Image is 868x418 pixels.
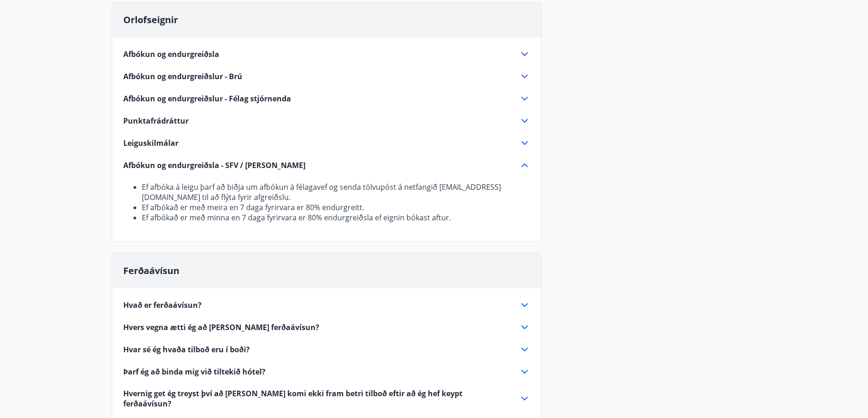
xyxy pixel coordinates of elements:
[142,212,530,223] li: Ef afbókað er með minna en 7 daga fyrirvara er 80% endurgreiðsla ef eignin bókast aftur.
[123,13,178,26] span: Orlofseignir
[123,49,530,60] div: Afbókun og endurgreiðsla
[123,388,530,409] div: Hvernig get ég treyst því að [PERSON_NAME] komi ekki fram betri tilboð eftir að ég hef keypt ferð...
[123,344,530,355] div: Hvar sé ég hvaða tilboð eru í boði?
[123,160,530,171] div: Afbókun og endurgreiðsla - SFV / [PERSON_NAME]
[123,138,178,148] span: Leiguskilmálar
[123,388,508,409] span: Hvernig get ég treyst því að [PERSON_NAME] komi ekki fram betri tilboð eftir að ég hef keypt ferð...
[123,171,530,223] div: Afbókun og endurgreiðsla - SFV / [PERSON_NAME]
[123,344,250,355] span: Hvar sé ég hvaða tilboð eru í boði?
[123,71,242,81] span: Afbókun og endurgreiðslur - Brú
[123,116,189,126] span: Punktafrádráttur
[123,93,530,104] div: Afbókun og endurgreiðslur - Félag stjórnenda
[123,322,530,333] div: Hvers vegna ætti ég að [PERSON_NAME] ferðaávísun?
[123,367,266,377] span: Þarf ég að binda mig við tiltekið hótel?
[123,366,530,377] div: Þarf ég að binda mig við tiltekið hótel?
[123,160,305,170] span: Afbókun og endurgreiðsla - SFV / [PERSON_NAME]
[123,94,291,104] span: Afbókun og endurgreiðslur - Félag stjórnenda
[123,299,530,311] div: Hvað er ferðaávísun?
[123,49,219,59] span: Afbókun og endurgreiðsla
[142,182,530,202] li: Ef afbóka á leigu þarf að biðja um afbókun á félagavef og senda tölvupóst á netfangið [EMAIL_ADDR...
[123,322,319,332] span: Hvers vegna ætti ég að [PERSON_NAME] ferðaávísun?
[123,264,179,277] span: Ferðaávísun
[123,137,530,149] div: Leiguskilmálar
[123,300,202,310] span: Hvað er ferðaávísun?
[142,202,530,212] li: Ef afbókað er með meira en 7 daga fyrirvara er 80% endurgreitt.
[123,71,530,82] div: Afbókun og endurgreiðslur - Brú
[123,115,530,126] div: Punktafrádráttur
